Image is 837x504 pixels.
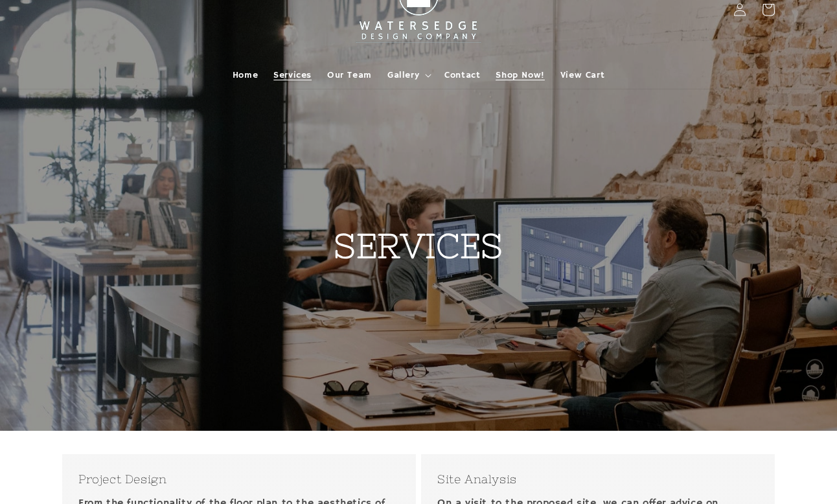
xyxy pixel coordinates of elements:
a: Services [266,62,319,89]
span: Our Team [327,69,372,81]
a: Our Team [319,62,380,89]
h3: Site Analysis [437,470,759,488]
h3: Project Design [78,470,400,488]
span: Home [233,69,258,81]
span: Gallery [387,69,419,81]
a: View Cart [553,62,612,89]
span: View Cart [560,69,604,81]
a: Home [225,62,266,89]
span: Contact [444,69,480,81]
summary: Gallery [380,62,437,89]
strong: SERVICES [334,227,503,265]
a: Shop Now! [488,62,552,89]
span: Services [273,69,312,81]
span: Shop Now! [496,69,544,81]
a: Contact [437,62,488,89]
